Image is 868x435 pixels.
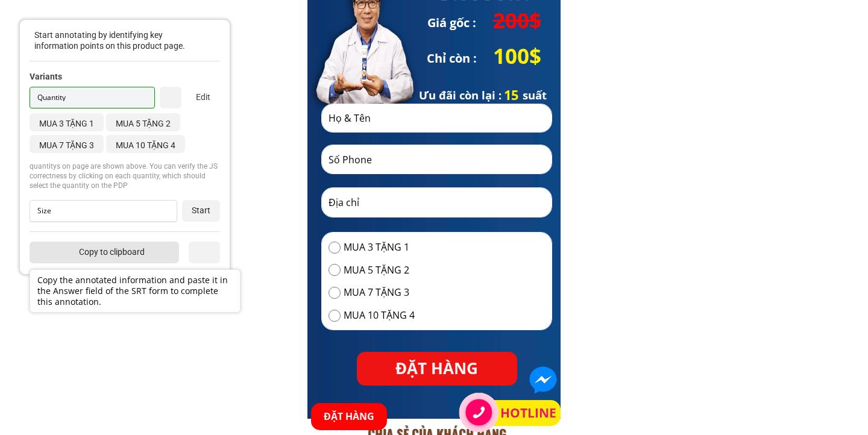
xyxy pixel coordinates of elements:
[37,207,165,214] div: Size
[325,145,548,174] input: THIẾU SỐ PHONE
[30,242,179,263] div: Copy to clipboard
[493,4,549,37] h3: 200$
[427,13,483,33] h3: Giá gốc :
[106,113,180,131] div: MUA 5 TẶNG 2
[325,104,548,132] input: Họ & Tên
[30,161,220,190] div: quantitys on page are shown above. You can verify the JS correctness by clicking on each quantity...
[419,86,565,104] h3: Ưu đãi còn lại : suất
[30,71,62,82] div: Variants
[344,240,415,255] span: MUA 3 TẶNG 1
[344,285,415,301] span: MUA 7 TẶNG 3
[427,49,551,68] h3: Chỉ còn :
[325,188,548,217] input: Địa chỉ
[160,87,181,108] div: Delete
[311,403,387,430] p: ĐẶT HÀNG
[30,200,177,222] div: Size
[106,135,185,153] div: MUA 10 TẶNG 4
[30,87,155,108] div: Quantity
[493,39,617,73] h3: 100$
[34,30,203,51] div: Start annotating by identifying key information points on this product page.
[504,85,530,106] h3: 15
[500,403,560,424] a: HOTLINE
[186,87,220,108] div: Edit
[30,269,241,313] div: Copy the annotated information and paste it in the Answer field of the SRT form to complete this ...
[182,200,220,222] div: Start
[344,308,415,324] span: MUA 10 TẶNG 4
[344,263,415,278] span: MUA 5 TẶNG 2
[30,135,104,153] div: MUA 7 TẶNG 3
[357,352,517,386] p: ĐẶT HÀNG
[37,94,128,101] div: Quantity
[30,113,104,131] div: MUA 3 TẶNG 1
